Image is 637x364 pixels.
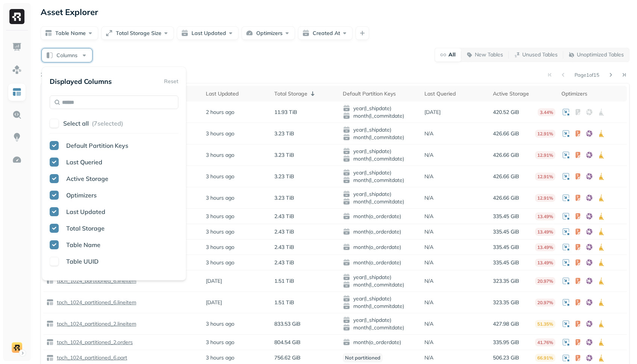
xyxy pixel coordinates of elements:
button: Total Storage Size [101,26,174,40]
a: tpch_1024_partitioned_2.lineitem [54,320,136,328]
p: 335.45 GiB [493,259,519,266]
img: Query Explorer [12,110,22,120]
p: 3 hours ago [206,228,234,235]
p: N/A [424,320,433,328]
span: year(l_shipdate) [343,105,418,112]
p: 3 hours ago [206,213,234,220]
p: 13.49% [535,259,555,267]
p: 2.43 TiB [274,213,294,220]
p: Select all [63,120,89,127]
div: Last Queried [424,90,487,97]
span: month(o_orderdate) [343,212,418,220]
p: 3 hours ago [206,339,234,346]
p: N/A [424,278,433,285]
button: Columns [42,49,92,62]
p: 335.45 GiB [493,213,519,220]
p: 12.91% [535,173,555,180]
p: tpch_1024_partitioned_2.lineitem [55,320,136,328]
p: N/A [424,194,433,202]
p: N/A [424,152,433,159]
a: tpch_1024_partitioned_6.lineitem [54,278,136,285]
span: year(l_shipdate) [343,316,418,324]
p: [DATE] [206,278,222,285]
p: All [448,51,456,58]
p: Asset Explorer [41,7,98,17]
p: 2.43 TiB [274,228,294,235]
span: Last Queried [66,158,102,166]
img: Ryft [9,9,24,24]
p: 3.23 TiB [274,152,294,159]
p: 804.54 GiB [274,339,301,346]
span: year(l_shipdate) [343,295,418,302]
p: 3 hours ago [206,173,234,180]
span: Default Partition Keys [66,142,128,149]
p: Unoptimized Tables [577,51,624,58]
img: demo [12,342,22,353]
p: 3 hours ago [206,320,234,328]
p: N/A [424,299,433,306]
p: New Tables [475,51,503,58]
p: tpch_1024_partitioned_2.orders [55,339,133,346]
img: Assets [12,65,22,74]
img: Asset Explorer [12,87,22,97]
p: 335.45 GiB [493,228,519,235]
span: month(l_commitdate) [343,133,418,141]
img: table [46,277,54,285]
span: Last Updated [66,208,105,215]
p: Displayed Columns [50,77,112,86]
span: month(l_commitdate) [343,324,418,331]
span: Active Storage [66,175,108,182]
img: table [46,320,54,328]
button: Created At [298,26,353,40]
img: Dashboard [12,42,22,52]
p: 427.98 GiB [493,320,519,328]
span: year(l_shipdate) [343,169,418,176]
img: table [46,299,54,306]
p: 13.49% [535,243,555,251]
img: Optimization [12,155,22,165]
p: 41.76% [535,338,555,346]
button: Optimizers [242,26,295,40]
p: 3 hours ago [206,152,234,159]
img: Insights [12,132,22,142]
span: month(l_commitdate) [343,112,418,120]
button: Table Name [41,26,98,40]
p: tpch_1024_partitioned_6.lineitem [55,299,136,306]
a: tpch_1024_partitioned_6.lineitem [54,299,136,306]
p: 2.43 TiB [274,259,294,266]
button: Select all (7selected) [63,117,178,130]
div: Total Storage [274,89,337,98]
span: Optimizers [66,191,97,199]
p: 3 hours ago [206,259,234,266]
span: year(l_shipdate) [343,190,418,198]
p: 3 hours ago [206,244,234,251]
p: Not partitioned [343,353,383,362]
p: 20.97% [535,299,555,306]
p: 11.93 TiB [274,109,297,116]
p: 3.23 TiB [274,130,294,137]
span: month(l_commitdate) [343,176,418,184]
p: N/A [424,259,433,266]
img: table [46,354,54,362]
p: 3 hours ago [206,194,234,202]
span: Table Name [66,241,100,249]
p: 1.51 TiB [274,278,294,285]
p: 426.66 GiB [493,173,519,180]
span: Table UUID [66,258,99,265]
p: 12.91% [535,130,555,138]
p: Page 1 of 15 [575,71,599,78]
p: 3 hours ago [206,130,234,137]
div: Last Updated [206,90,268,97]
p: 13.49% [535,228,555,236]
span: month(l_commitdate) [343,198,418,205]
div: Default Partition Keys [343,90,418,97]
p: N/A [424,244,433,251]
div: Optimizers [561,90,624,97]
p: 2 hours ago [206,109,234,116]
p: 51.35% [535,320,555,328]
p: 12.91% [535,151,555,159]
div: Active Storage [493,90,555,97]
span: month(o_orderdate) [343,228,418,235]
p: 3.23 TiB [274,194,294,202]
p: N/A [424,130,433,137]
